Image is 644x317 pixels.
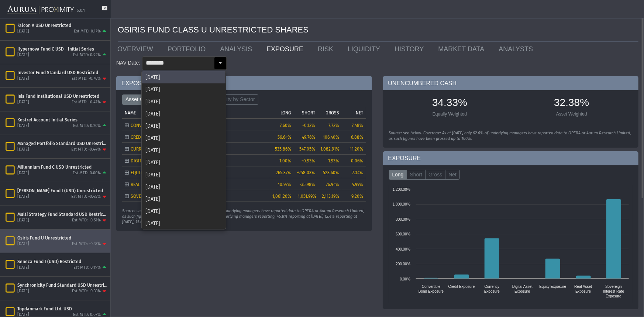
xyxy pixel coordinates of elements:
label: Asset Class [122,94,156,105]
span: 56.64% [278,135,292,140]
span: 40.97% [278,182,292,187]
div: [DATE] [142,83,225,96]
div: [DATE] [17,29,29,34]
span: 1.00% [280,158,292,163]
div: Isis Fund Institutional USD Unrestricted [17,93,108,99]
text: Convertible Bond Exposure [419,285,444,293]
span: -35.98% [300,182,316,187]
div: Investor Fund Standard USD Restricted [17,70,108,76]
text: 400.00% [396,247,410,251]
a: ANALYSTS [493,42,542,56]
text: 800.00% [396,217,410,221]
div: Est MTD: -0.44% [71,147,101,152]
span: 7.72% [329,123,340,128]
div: 34.33% [393,96,507,111]
span: 4.99% [352,182,364,187]
label: Gross [425,170,445,180]
span: -11.20% [349,147,364,152]
div: [DATE] [17,241,29,247]
div: [DATE] [17,52,29,58]
div: [DATE] [17,76,29,82]
a: RISK [312,42,342,56]
span: -0.12% [303,123,316,128]
a: MARKET DATA [433,42,493,56]
div: Est MTD: -0.37% [72,241,101,247]
td: Column SHORT [294,107,318,118]
div: Dropdown [141,71,226,230]
div: [DATE] [142,205,225,217]
div: [DATE] [142,132,225,144]
span: CREDIT EXPOSURE [131,135,166,140]
div: Synchronicity Fund Standard USD Unrestricted [17,282,108,288]
div: EXPOSURE [116,76,372,90]
div: [DATE] [17,170,29,176]
div: Source: see below. Coverage: As at [DATE] only 73.8% of underlying managers have reported data to... [122,209,366,225]
p: LONG [281,110,292,116]
div: UNENCUMBERED CASH [383,76,639,90]
a: LIQUIDITY [342,42,389,56]
td: Column GROSS [318,107,342,118]
label: Long [389,170,407,180]
div: Select [214,57,227,69]
div: Est MTD: 0.00% [73,170,101,176]
div: [DATE] [17,289,29,294]
span: -547.05% [298,147,316,152]
text: Equity Exposure [539,285,566,289]
div: Osiris Fund U Unrestricted [17,235,108,241]
p: NAME [125,110,136,116]
div: Est MTD: 0.19% [73,265,101,271]
td: Column LONG [270,107,294,118]
p: NET [356,110,364,116]
span: DIGITAL ASSET EXPOSURE [131,158,181,163]
div: NAV Date: [116,56,142,69]
div: Asset Weighted [514,111,629,117]
div: Equally Weighted [393,111,507,117]
text: 200.00% [396,262,410,266]
label: Net [445,170,460,180]
div: Est MTD: -0.47% [72,100,101,105]
span: 2,113.19% [322,194,340,199]
span: CURRENCY EXPOSURE [131,147,173,152]
div: [DATE] [142,156,225,169]
div: [DATE] [142,108,225,120]
div: Hypernova Fund C USD - Initial Series [17,46,108,52]
div: Kestrel Account Initial Series [17,117,108,123]
p: GROSS [326,110,340,116]
span: EQUITY EXPOSURE [131,170,166,175]
td: Column NAME [122,107,270,118]
text: 1 000.00% [393,202,410,206]
span: -49.76% [300,135,316,140]
p: SHORT [302,110,316,116]
div: [DATE] [142,144,225,156]
div: 5.0.1 [77,8,85,14]
text: Currency Exposure [484,285,500,293]
div: EXPOSURE [383,151,639,165]
div: Managed Portfolio Standard USD Unrestricted [17,141,108,147]
div: Est MTD: 0.92% [73,52,101,58]
div: Est MTD: -0.33% [72,289,101,294]
div: Multi Strategy Fund Standard USD Restricted [17,211,108,217]
span: 9.20% [352,194,364,199]
span: -1,051.99% [297,194,317,199]
div: [DATE] [17,265,29,271]
div: [DATE] [142,169,225,181]
span: 7.34% [352,170,364,175]
div: OSIRIS FUND CLASS U UNRESTRICTED SHARES [118,18,638,42]
div: [DATE] [17,218,29,223]
a: OVERVIEW [112,42,162,56]
span: 535.86% [275,147,292,152]
div: [DATE] [17,147,29,152]
div: [DATE] [142,181,225,193]
div: [DATE] [17,194,29,200]
span: 7.48% [352,123,364,128]
text: 1 200.00% [393,187,410,192]
span: 6.88% [351,135,364,140]
label: Equity by Sector [214,94,258,105]
text: Credit Exposure [448,285,475,289]
span: 0.06% [351,158,364,163]
span: 76.94% [326,182,340,187]
span: 265.37% [276,170,292,175]
a: EXPOSURE [261,42,312,56]
div: Est MTD: 0.17% [74,29,101,34]
div: Est MTD: -0.51% [72,218,101,223]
